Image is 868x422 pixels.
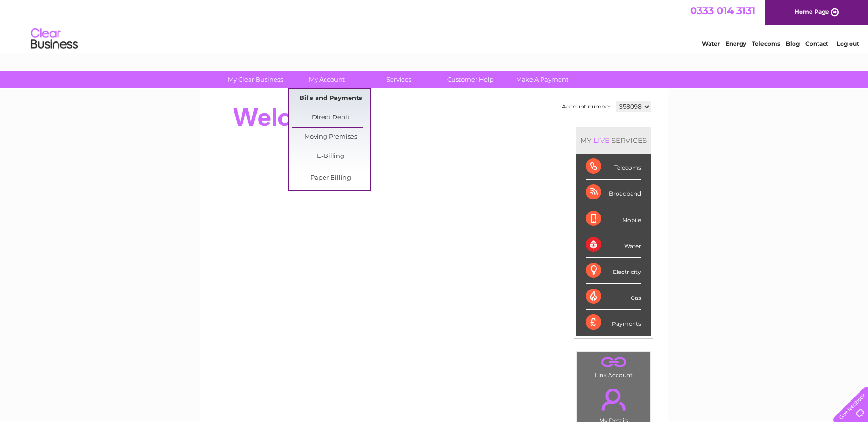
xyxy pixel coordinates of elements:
a: Contact [805,40,828,47]
a: My Account [288,71,366,88]
img: logo.png [30,25,78,53]
div: Gas [586,284,641,310]
a: Direct Debit [292,108,370,127]
a: Make A Payment [503,71,581,88]
td: Link Account [577,351,650,381]
a: E-Billing [292,147,370,166]
div: Payments [586,310,641,335]
div: Broadband [586,180,641,206]
a: 0333 014 3131 [690,5,755,17]
div: MY SERVICES [576,127,651,154]
div: Mobile [586,206,641,232]
a: Paper Billing [292,169,370,188]
div: Telecoms [586,154,641,180]
a: My Clear Business [217,71,294,88]
a: Water [702,40,720,47]
div: Clear Business is a trading name of Verastar Limited (registered in [GEOGRAPHIC_DATA] No. 3667643... [212,5,658,46]
a: Telecoms [752,40,780,47]
a: Energy [726,40,746,47]
a: . [580,383,647,416]
a: Services [360,71,438,88]
div: Water [586,232,641,258]
a: Blog [786,40,800,47]
a: Moving Premises [292,128,370,147]
td: Account number [559,99,613,115]
div: Electricity [586,258,641,284]
a: . [580,354,647,371]
a: Customer Help [432,71,509,88]
a: Bills and Payments [292,89,370,108]
div: LIVE [592,136,611,145]
a: Log out [837,40,859,47]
